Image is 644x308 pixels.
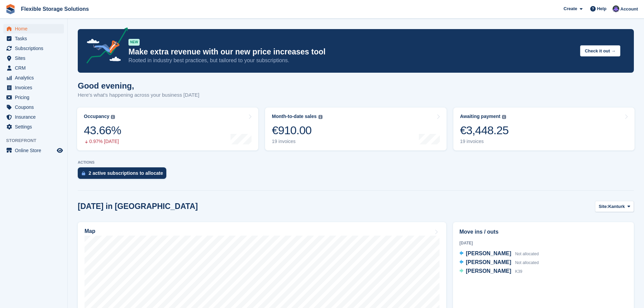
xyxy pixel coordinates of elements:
[18,3,92,15] a: Flexible Storage Solutions
[502,115,506,119] img: icon-info-grey-7440780725fd019a000dd9b08b2336e03edf1995a4989e88bcd33f0948082b44.svg
[3,34,64,43] a: menu
[318,115,323,119] img: icon-info-grey-7440780725fd019a000dd9b08b2336e03edf1995a4989e88bcd33f0948082b44.svg
[460,139,509,144] div: 19 invoices
[56,146,64,155] a: Preview store
[564,5,577,12] span: Create
[265,108,446,150] a: Month-to-date sales €910.00 19 invoices
[15,73,55,82] span: Analytics
[3,146,64,155] a: menu
[3,44,64,53] a: menu
[78,167,170,182] a: 2 active subscriptions to allocate
[15,34,55,43] span: Tasks
[608,203,625,210] span: Kanturk
[81,27,128,66] img: price-adjustments-announcement-icon-8257ccfd72463d97f412b2fc003d46551f7dbcb40ab6d574587a9cd5c0d94...
[84,123,121,137] div: 43.66%
[595,201,634,212] button: Site: Kanturk
[89,170,163,176] div: 2 active subscriptions to allocate
[3,93,64,102] a: menu
[460,114,501,119] div: Awaiting payment
[84,139,121,144] div: 0.97% [DATE]
[597,5,606,12] span: Help
[111,115,115,119] img: icon-info-grey-7440780725fd019a000dd9b08b2336e03edf1995a4989e88bcd33f0948082b44.svg
[3,24,64,33] a: menu
[128,47,575,57] p: Make extra revenue with our new price increases tool
[3,53,64,63] a: menu
[515,252,539,256] span: Not allocated
[5,4,16,14] img: stora-icon-8386f47178a22dfd0bd8f6a31ec36ba5ce8667c1dd55bd0f319d3a0aa187defe.svg
[15,102,55,112] span: Coupons
[128,39,140,46] div: NEW
[3,63,64,73] a: menu
[15,146,55,155] span: Online Store
[515,260,539,265] span: Not allocated
[580,45,620,56] button: Check it out →
[84,114,109,119] div: Occupancy
[466,259,511,265] span: [PERSON_NAME]
[459,240,627,246] div: [DATE]
[15,24,55,33] span: Home
[3,112,64,122] a: menu
[128,57,575,64] p: Rooted in industry best practices, but tailored to your subscriptions.
[460,123,509,137] div: €3,448.25
[459,258,539,267] a: [PERSON_NAME] Not allocated
[459,250,539,258] a: [PERSON_NAME] Not allocated
[6,137,67,144] span: Storefront
[15,83,55,92] span: Invoices
[77,108,258,150] a: Occupancy 43.66% 0.97% [DATE]
[15,53,55,63] span: Sites
[272,139,322,144] div: 19 invoices
[620,6,638,13] span: Account
[515,269,522,274] span: K39
[459,228,627,236] h2: Move ins / outs
[78,81,199,90] h1: Good evening,
[3,73,64,82] a: menu
[466,251,511,256] span: [PERSON_NAME]
[3,102,64,112] a: menu
[15,93,55,102] span: Pricing
[599,203,608,210] span: Site:
[15,44,55,53] span: Subscriptions
[15,122,55,132] span: Settings
[15,63,55,73] span: CRM
[82,171,85,175] img: active_subscription_to_allocate_icon-d502201f5373d7db506a760aba3b589e785aa758c864c3986d89f69b8ff3...
[453,108,635,150] a: Awaiting payment €3,448.25 19 invoices
[3,122,64,132] a: menu
[85,228,95,234] h2: Map
[466,268,511,274] span: [PERSON_NAME]
[15,112,55,122] span: Insurance
[78,91,199,99] p: Here's what's happening across your business [DATE]
[3,83,64,92] a: menu
[459,267,522,276] a: [PERSON_NAME] K39
[78,160,634,165] p: ACTIONS
[78,202,198,211] h2: [DATE] in [GEOGRAPHIC_DATA]
[272,123,322,137] div: €910.00
[272,114,316,119] div: Month-to-date sales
